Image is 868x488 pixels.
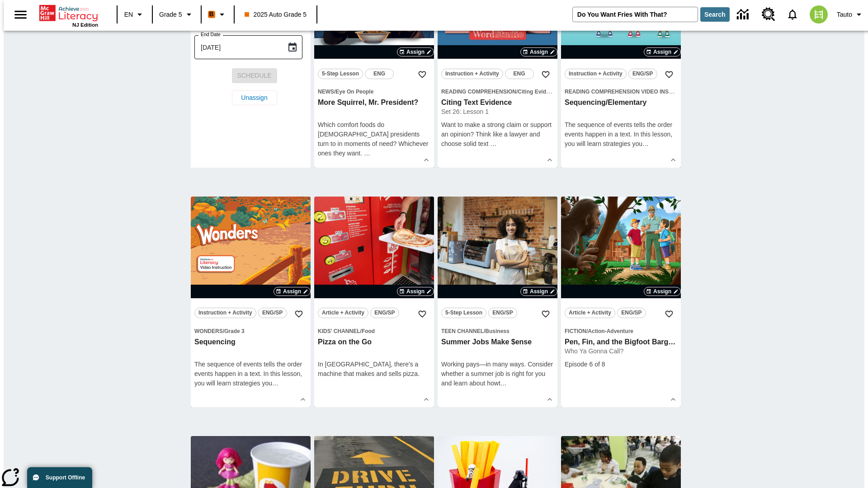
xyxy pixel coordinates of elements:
[318,308,368,318] button: Article + Activity
[445,69,499,79] span: Instruction + Activity
[543,153,557,167] button: Show Details
[272,380,278,387] span: …
[420,153,433,167] button: Show Details
[362,328,375,334] span: Food
[194,326,307,336] span: Topic: Wonders/Grade 3
[441,120,554,149] div: Want to make a strong claim or support an opinion? Think like a lawyer and choose solid text
[490,140,496,147] span: …
[653,287,671,296] span: Assign
[661,66,677,83] button: Add to Favorites
[373,69,385,79] span: ENG
[397,287,434,296] button: Assign Choose Dates
[406,48,425,56] span: Assign
[438,197,557,407] div: lesson details
[700,7,730,22] button: Search
[318,326,430,336] span: Topic: Kids' Channel/Food
[731,2,756,27] a: Data Center
[318,120,430,158] div: Which comfort foods do [DEMOGRAPHIC_DATA] presidents turn to in moments of need? Whichever ones t...
[661,306,677,322] button: Add to Favorites
[156,6,198,23] button: Grade: Grade 5, Select a grade
[374,308,395,318] span: ENG/SP
[499,380,500,387] span: t
[198,308,252,318] span: Instruction + Activity
[565,98,677,108] h3: Sequencing/Elementary
[296,393,310,406] button: Show Details
[245,10,307,19] span: 2025 Auto Grade 5
[397,47,434,56] button: Assign Choose Dates
[274,287,311,296] button: Assign Choose Dates
[666,153,680,167] button: Show Details
[837,10,852,19] span: Tauto
[530,287,548,296] span: Assign
[159,10,182,19] span: Grade 5
[241,93,267,103] span: Unassign
[46,474,85,481] span: Support Offline
[72,22,98,28] span: NJ Edition
[224,328,245,334] span: Grade 3
[518,89,558,95] span: Citing Evidence
[543,393,557,406] button: Show Details
[441,98,554,108] h3: Citing Text Evidence
[322,308,364,318] span: Article + Activity
[441,338,554,347] h3: Summer Jobs Make $ense
[334,89,335,95] span: /
[804,3,833,26] button: Select a new avatar
[318,89,334,95] span: News
[485,328,509,334] span: Business
[318,360,430,379] div: In [GEOGRAPHIC_DATA], there's a machine that makes and sells pizza.
[360,328,362,334] span: /
[322,69,359,79] span: 5-Step Lesson
[617,308,646,318] button: ENG/SP
[269,380,272,387] span: u
[530,48,548,56] span: Assign
[258,308,287,318] button: ENG/SP
[414,306,430,322] button: Add to Favorites
[644,287,681,296] button: Assign Choose Dates
[565,308,615,318] button: Article + Activity
[414,66,430,83] button: Add to Favorites
[441,69,503,79] button: Instruction + Activity
[39,3,98,28] div: Home
[7,1,34,28] button: Open side menu
[364,150,370,157] span: …
[441,89,516,95] span: Reading Comprehension
[514,69,525,79] span: ENG
[370,308,399,318] button: ENG/SP
[191,197,311,407] div: lesson details
[318,87,430,96] span: Topic: News/Eye On People
[488,308,517,318] button: ENG/SP
[500,380,507,387] span: …
[39,4,98,22] a: Home
[666,393,680,406] button: Show Details
[318,98,430,108] h3: More Squirrel, Mr. President?
[653,48,671,56] span: Assign
[194,308,256,318] button: Instruction + Activity
[445,308,482,318] span: 5-Step Lesson
[484,328,485,334] span: /
[441,308,486,318] button: 5-Step Lesson
[314,197,434,407] div: lesson details
[644,47,681,56] button: Assign Choose Dates
[565,360,677,369] div: Episode 6 of 8
[520,287,557,296] button: Assign Choose Dates
[194,35,280,59] input: MMMM-DD-YYYY
[569,69,623,79] span: Instruction + Activity
[406,287,425,296] span: Assign
[283,287,301,296] span: Assign
[201,31,221,38] label: End Date
[124,10,133,19] span: EN
[565,89,697,95] span: Reading Comprehension Video Instruction
[283,38,302,56] button: Choose date, selected date is Sep 8, 2025
[194,360,307,388] div: The sequence of events tells the order events happen in a text. In this lesson, you will learn st...
[516,89,518,95] span: /
[209,9,214,20] span: B
[756,2,781,27] a: Resource Center, Will open in new tab
[232,90,277,105] button: Unassign
[586,328,588,334] span: /
[520,47,557,56] button: Assign Choose Dates
[810,5,828,23] img: avatar image
[588,328,633,334] span: Action-Adventure
[565,328,586,334] span: Fiction
[561,197,681,407] div: lesson details
[291,306,307,322] button: Add to Favorites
